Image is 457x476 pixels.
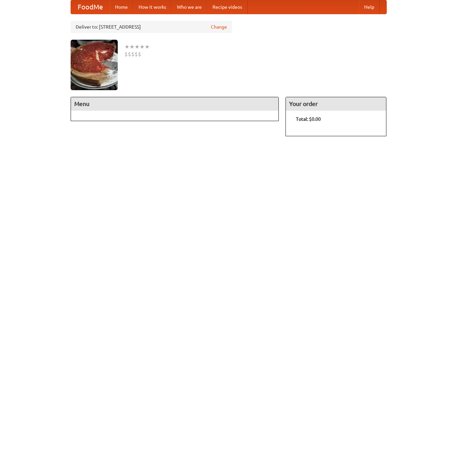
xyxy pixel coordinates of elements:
li: ★ [124,43,129,50]
li: $ [138,50,141,58]
li: ★ [135,43,140,50]
a: FoodMe [71,0,110,14]
a: Recipe videos [207,0,247,14]
a: Help [359,0,380,14]
h4: Your order [286,97,386,111]
li: ★ [145,43,150,50]
a: How it works [133,0,172,14]
li: $ [135,50,138,58]
li: ★ [140,43,145,50]
h4: Menu [71,97,279,111]
li: ★ [129,43,135,50]
a: Change [211,24,227,30]
li: $ [128,50,131,58]
a: Who we are [172,0,207,14]
img: angular.jpg [71,40,118,90]
div: Deliver to: [STREET_ADDRESS] [71,21,232,33]
li: $ [124,50,128,58]
a: Home [110,0,133,14]
li: $ [131,50,135,58]
b: Total: $0.00 [296,116,321,122]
